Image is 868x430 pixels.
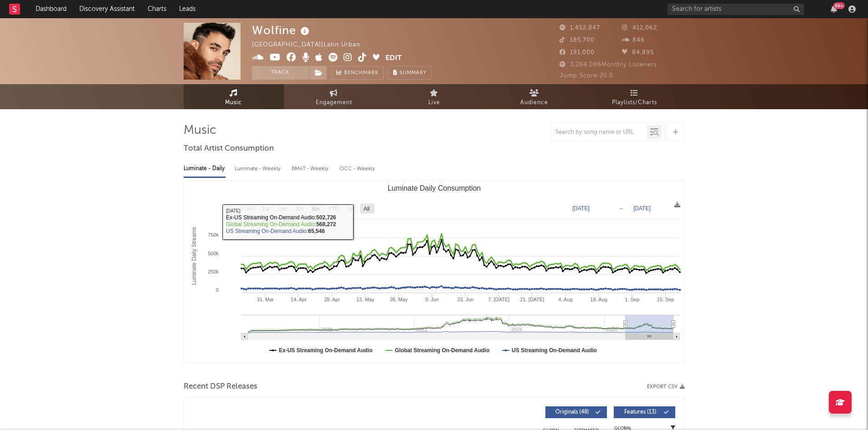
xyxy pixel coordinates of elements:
div: Luminate - Daily [184,161,226,177]
text: Ex-US Streaming On-Demand Audio [279,347,373,354]
text: 12. May [356,297,375,302]
text: 21. [DATE] [520,297,544,302]
text: 7. [DATE] [488,297,509,302]
input: Search for artists [668,4,804,15]
span: Summary [400,71,426,76]
text: 250k [208,269,219,274]
a: Audience [484,84,585,109]
text: 31. Mar [257,297,274,302]
text: 15. Sep [657,297,674,302]
text: [DATE] [633,205,651,212]
span: Jump Score: 20.0 [560,73,613,79]
span: Music [225,97,242,108]
text: Luminate Daily Consumption [387,184,481,192]
span: Benchmark [344,68,379,79]
span: 185,700 [560,37,595,43]
text: 0 [216,287,218,293]
span: Engagement [316,97,352,108]
span: Originals ( 48 ) [551,410,593,415]
text: [DATE] [572,205,590,212]
text: 1. Sep [625,297,639,302]
div: 99 + [833,2,845,9]
text: 500k [208,251,219,256]
a: Engagement [284,84,384,109]
button: Summary [388,66,431,80]
input: Search by song name or URL [551,129,647,136]
text: US Streaming On-Demand Audio [512,347,597,354]
svg: Luminate Daily Consumption [184,181,684,363]
div: OCC - Weekly [339,161,376,177]
text: 4. Aug [558,297,572,302]
button: Edit [385,53,402,64]
span: Playlists/Charts [612,97,657,108]
span: 1,452,847 [560,25,600,31]
span: Live [428,97,440,108]
text: 1m [278,206,286,212]
span: Total Artist Consumption [184,143,274,154]
text: → [618,205,624,212]
span: 3,284,086 Monthly Listeners [560,62,657,68]
span: 191,000 [560,50,595,56]
text: Global Streaming On-Demand Audio [395,347,489,354]
button: Export CSV [647,384,685,390]
span: Audience [520,97,548,108]
text: 28. Apr [324,297,340,302]
div: [GEOGRAPHIC_DATA] | Latin Urban [252,40,371,51]
span: 412,062 [622,25,657,31]
a: Music [184,84,284,109]
text: All [363,206,369,212]
a: Live [384,84,484,109]
span: 84,895 [622,50,654,56]
button: Track [252,66,309,80]
button: 99+ [831,5,837,13]
text: 18. Aug [590,297,607,302]
text: Luminate Daily Streams [190,227,197,285]
text: 1y [347,206,353,212]
a: Playlists/Charts [585,84,685,109]
text: 14. Apr [291,297,307,302]
div: Luminate - Weekly [235,161,282,177]
span: Recent DSP Releases [184,381,257,392]
button: Features(13) [614,406,675,418]
text: 3m [295,206,303,212]
a: Benchmark [331,66,384,80]
text: 23. Jun [457,297,473,302]
text: 9. Jun [425,297,439,302]
span: 846 [622,37,645,43]
text: 26. May [390,297,408,302]
div: BMAT - Weekly [292,161,330,177]
text: YTD [328,206,339,212]
text: 1w [262,206,269,212]
text: 6m [312,206,319,212]
button: Originals(48) [545,406,607,418]
div: Wolfine [252,23,312,38]
text: 750k [208,232,219,238]
span: Features ( 13 ) [620,410,662,415]
text: Zoom [241,206,256,212]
